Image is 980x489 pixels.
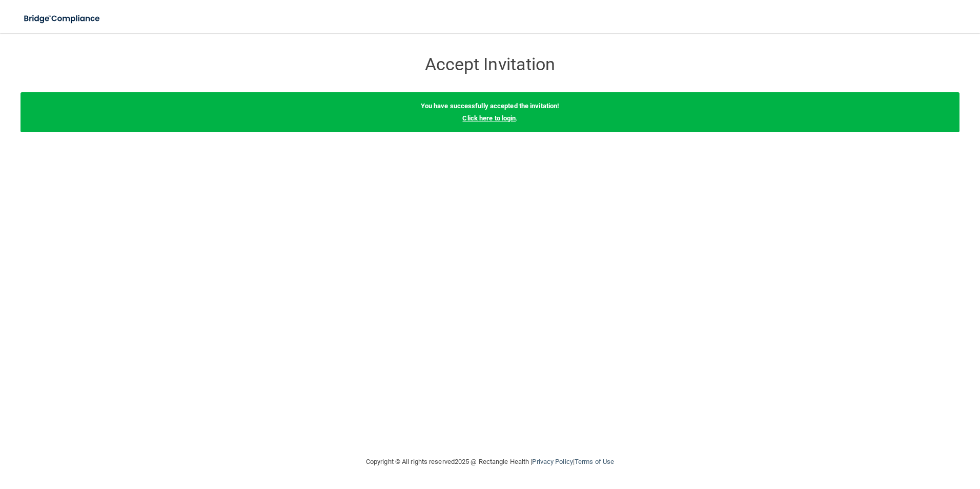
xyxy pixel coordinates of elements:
b: You have successfully accepted the invitation! [421,102,560,110]
div: . [21,92,959,132]
a: Privacy Policy [532,458,573,465]
div: Copyright © All rights reserved 2025 @ Rectangle Health | | [303,445,677,478]
h3: Accept Invitation [303,55,677,74]
a: Terms of Use [575,458,614,465]
iframe: Drift Widget Chat Controller [803,416,968,457]
img: bridge_compliance_login_screen.278c3ca4.svg [15,8,110,29]
a: Click here to login [462,114,516,122]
